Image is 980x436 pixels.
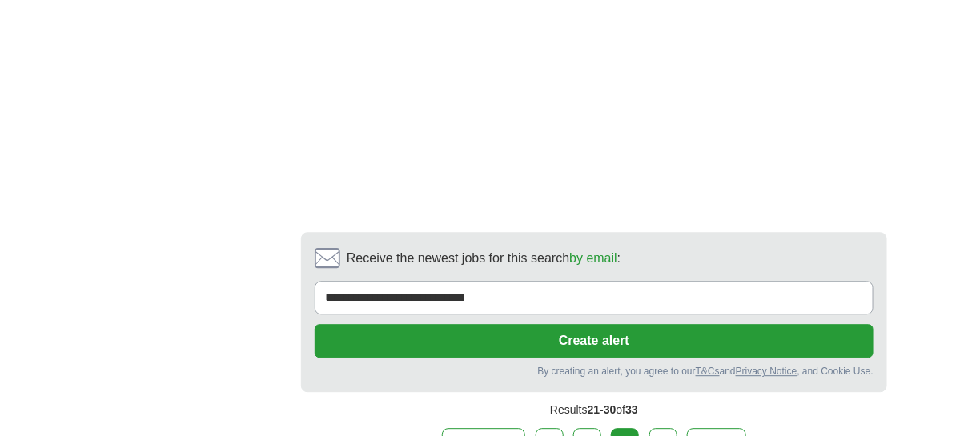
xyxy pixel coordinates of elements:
[588,403,617,416] span: 21-30
[736,366,797,377] a: Privacy Notice
[569,251,617,265] a: by email
[696,366,720,377] a: T&Cs
[301,392,887,428] div: Results of
[625,403,638,416] span: 33
[315,324,874,358] button: Create alert
[315,364,874,378] div: By creating an alert, you agree to our and , and Cookie Use.
[347,249,621,268] span: Receive the newest jobs for this search :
